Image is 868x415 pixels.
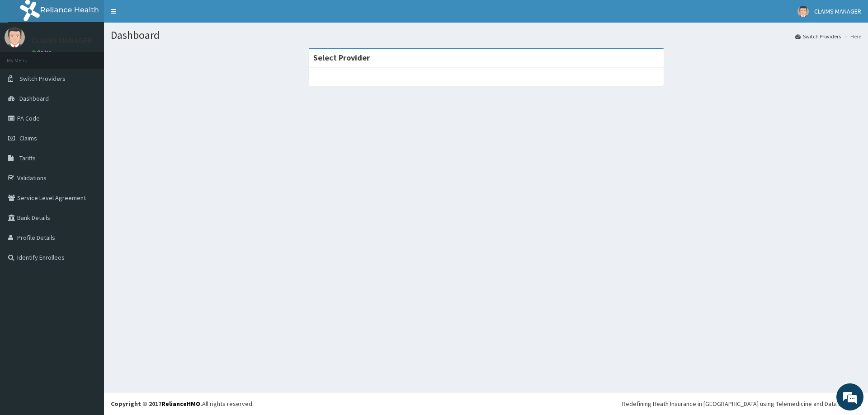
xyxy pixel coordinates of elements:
[795,33,841,40] a: Switch Providers
[814,7,861,15] span: CLAIMS MANAGER
[622,399,861,408] div: Redefining Heath Insurance in [GEOGRAPHIC_DATA] using Telemedicine and Data Science!
[19,134,37,142] span: Claims
[111,29,861,41] h1: Dashboard
[104,392,868,415] footer: All rights reserved.
[19,94,49,103] span: Dashboard
[32,49,53,56] a: Online
[797,6,809,17] img: User Image
[5,27,25,47] img: User Image
[32,37,92,45] p: CLAIMS MANAGER
[313,52,370,63] strong: Select Provider
[111,400,202,408] strong: Copyright © 2017 .
[161,400,200,408] a: RelianceHMO
[19,75,66,83] span: Switch Providers
[19,154,36,162] span: Tariffs
[842,33,861,40] li: Here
